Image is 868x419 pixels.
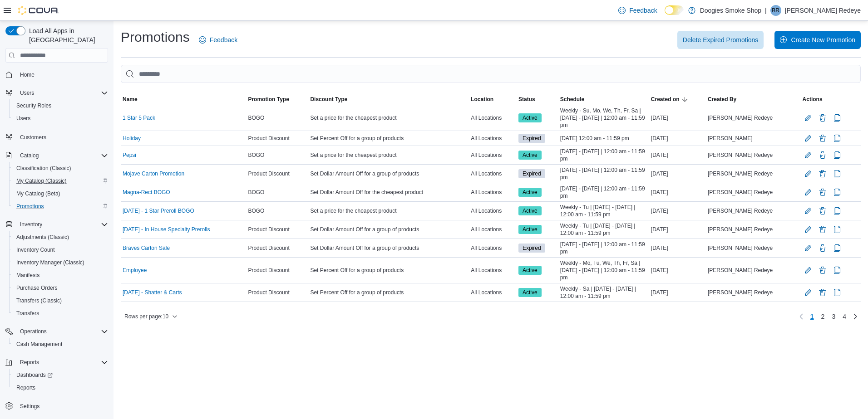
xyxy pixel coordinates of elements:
[123,226,210,233] a: [DATE] - In House Specialty Prerolls
[123,244,170,252] a: Braves Carton Sale
[2,68,112,81] button: Home
[558,94,649,105] button: Schedule
[708,289,773,296] span: [PERSON_NAME] Redeye
[13,100,108,111] span: Security Roles
[518,225,542,234] span: Active
[523,266,538,274] span: Active
[469,94,517,105] button: Location
[308,112,469,123] div: Set a price for the cheapest product
[706,94,801,105] button: Created By
[649,112,706,123] div: [DATE]
[832,243,843,253] button: Clone Promotion
[9,112,112,125] button: Users
[195,31,241,49] a: Feedback
[560,185,647,200] span: [DATE] - [DATE] | 12:00 am - 11:59 pm
[16,246,55,253] span: Inventory Count
[560,259,647,281] span: Weekly - Mo, Tu, We, Th, Fr, Sa | [DATE] - [DATE] | 12:00 am - 11:59 pm
[16,401,43,412] a: Settings
[25,26,108,44] span: Load All Apps in [GEOGRAPHIC_DATA]
[16,357,108,368] span: Reports
[121,94,246,105] button: Name
[803,150,814,161] button: Edit Promotion
[471,226,502,233] span: All Locations
[708,96,736,103] span: Created By
[13,339,66,350] a: Cash Management
[518,169,545,178] span: Expired
[708,226,773,233] span: [PERSON_NAME] Redeye
[817,265,828,276] button: Delete Promotion
[16,115,30,122] span: Users
[471,96,493,103] span: Location
[2,400,112,413] button: Settings
[123,289,182,296] a: [DATE] - Shatter & Carts
[629,6,657,15] span: Feedback
[832,150,843,161] button: Clone Promotion
[9,381,112,394] button: Reports
[13,163,75,174] a: Classification (Classic)
[13,270,43,281] a: Manifests
[817,224,828,235] button: Delete Promotion
[123,207,194,214] a: [DATE] - 1 Star Preroll BOGO
[518,288,542,297] span: Active
[708,267,773,274] span: [PERSON_NAME] Redeye
[210,35,237,44] span: Feedback
[828,309,839,324] a: Page 3 of 4
[248,244,289,252] span: Product Discount
[16,326,108,337] span: Operations
[2,130,112,143] button: Customers
[523,114,538,122] span: Active
[708,207,773,214] span: [PERSON_NAME] Redeye
[523,288,538,297] span: Active
[518,134,545,143] span: Expired
[13,201,108,212] span: Promotions
[16,297,62,304] span: Transfers (Classic)
[803,224,814,235] button: Edit Promotion
[9,338,112,351] button: Cash Management
[16,326,50,337] button: Operations
[518,113,542,122] span: Active
[708,189,773,196] span: [PERSON_NAME] Redeye
[818,309,829,324] a: Page 2 of 4
[560,241,647,255] span: [DATE] - [DATE] | 12:00 am - 11:59 pm
[308,287,469,298] div: Set Percent Off for a group of products
[560,135,629,142] span: [DATE] 12:00 am - 11:59 pm
[9,187,112,200] button: My Catalog (Beta)
[16,234,69,241] span: Adjustments (Classic)
[13,270,108,281] span: Manifests
[803,187,814,198] button: Edit Promotion
[308,265,469,276] div: Set Percent Off for a group of products
[471,135,502,142] span: All Locations
[16,150,108,161] span: Catalog
[123,151,136,159] a: Pepsi
[817,150,828,161] button: Delete Promotion
[832,205,843,216] button: Clone Promotion
[20,134,46,141] span: Customers
[16,219,46,230] button: Inventory
[560,222,647,237] span: Weekly - Tu | [DATE] - [DATE] | 12:00 am - 11:59 pm
[2,87,112,99] button: Users
[13,113,108,124] span: Users
[810,312,814,321] span: 1
[13,244,59,255] a: Inventory Count
[16,131,108,142] span: Customers
[9,175,112,187] button: My Catalog (Classic)
[20,221,42,228] span: Inventory
[16,102,51,109] span: Security Roles
[121,65,861,83] input: This is a search bar. As you type, the results lower in the page will automatically filter.
[16,284,58,292] span: Purchase Orders
[649,265,706,276] div: [DATE]
[850,311,861,322] a: Next page
[518,244,545,253] span: Expired
[13,308,43,319] a: Transfers
[13,339,108,350] span: Cash Management
[248,189,264,196] span: BOGO
[708,170,773,177] span: [PERSON_NAME] Redeye
[16,384,35,391] span: Reports
[803,168,814,179] button: Edit Promotion
[13,257,108,268] span: Inventory Manager (Classic)
[308,133,469,144] div: Set Percent Off for a group of products
[13,113,34,124] a: Users
[248,267,289,274] span: Product Discount
[523,188,538,196] span: Active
